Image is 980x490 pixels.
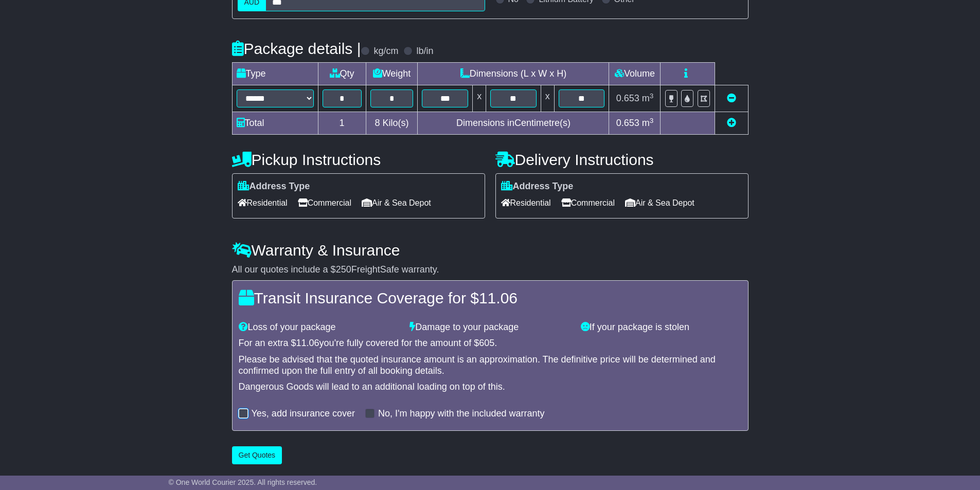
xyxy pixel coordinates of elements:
[378,408,545,420] label: No, I'm happy with the included warranty
[479,338,494,348] span: 605
[727,118,736,128] a: Add new item
[232,446,282,464] button: Get Quotes
[616,93,639,103] span: 0.653
[375,118,380,128] span: 8
[541,85,554,112] td: x
[495,151,749,168] h4: Delivery Instructions
[404,322,576,333] div: Damage to your package
[727,93,736,103] a: Remove this item
[239,338,742,349] div: For an extra $ you're fully covered for the amount of $ .
[239,354,742,376] div: Please be advised that the quoted insurance amount is an approximation. The definitive price will...
[373,46,398,57] label: kg/cm
[232,40,361,57] h4: Package details |
[625,195,694,211] span: Air & Sea Depot
[232,63,318,85] td: Type
[616,118,639,128] span: 0.653
[298,195,351,211] span: Commercial
[169,478,317,486] span: © One World Courier 2025. All rights reserved.
[336,264,351,275] span: 250
[576,322,747,333] div: If your package is stolen
[234,322,405,333] div: Loss of your package
[296,338,319,348] span: 11.06
[609,63,661,85] td: Volume
[232,151,485,168] h4: Pickup Instructions
[318,112,366,135] td: 1
[362,195,431,211] span: Air & Sea Depot
[232,264,749,276] div: All our quotes include a $ FreightSafe warranty.
[239,289,742,306] h4: Transit Insurance Coverage for $
[318,63,366,85] td: Qty
[418,63,609,85] td: Dimensions (L x W x H)
[650,92,654,100] sup: 3
[642,93,654,103] span: m
[473,85,486,112] td: x
[238,181,310,192] label: Address Type
[501,181,574,192] label: Address Type
[239,382,742,393] div: Dangerous Goods will lead to an additional loading on top of this.
[501,195,551,211] span: Residential
[366,63,418,85] td: Weight
[418,112,609,135] td: Dimensions in Centimetre(s)
[650,117,654,124] sup: 3
[642,118,654,128] span: m
[479,289,518,306] span: 11.06
[232,112,318,135] td: Total
[252,408,355,420] label: Yes, add insurance cover
[232,242,749,259] h4: Warranty & Insurance
[238,195,288,211] span: Residential
[561,195,615,211] span: Commercial
[366,112,418,135] td: Kilo(s)
[416,46,433,57] label: lb/in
